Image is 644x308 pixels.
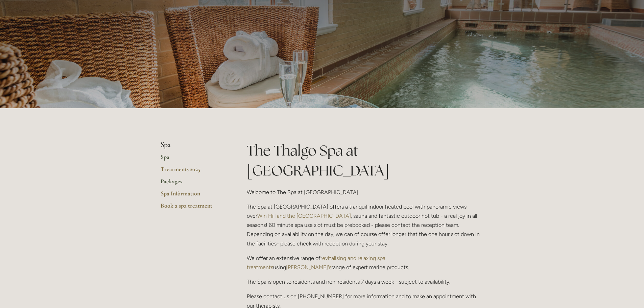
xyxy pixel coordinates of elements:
a: Win Hill and the [GEOGRAPHIC_DATA] [257,213,351,219]
a: [PERSON_NAME]'s [286,264,331,270]
p: The Spa is open to residents and non-residents 7 days a week - subject to availability. [247,277,484,286]
p: We offer an extensive range of using range of expert marine products. [247,254,484,272]
a: Treatments 2025 [161,165,225,177]
a: Spa [161,153,225,165]
a: Spa Information [161,190,225,202]
a: Packages [161,177,225,190]
p: Welcome to The Spa at [GEOGRAPHIC_DATA]. [247,188,484,197]
h1: The Thalgo Spa at [GEOGRAPHIC_DATA] [247,141,484,181]
p: The Spa at [GEOGRAPHIC_DATA] offers a tranquil indoor heated pool with panoramic views over , sau... [247,202,484,248]
li: Spa [161,141,225,149]
a: Book a spa treatment [161,202,225,214]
